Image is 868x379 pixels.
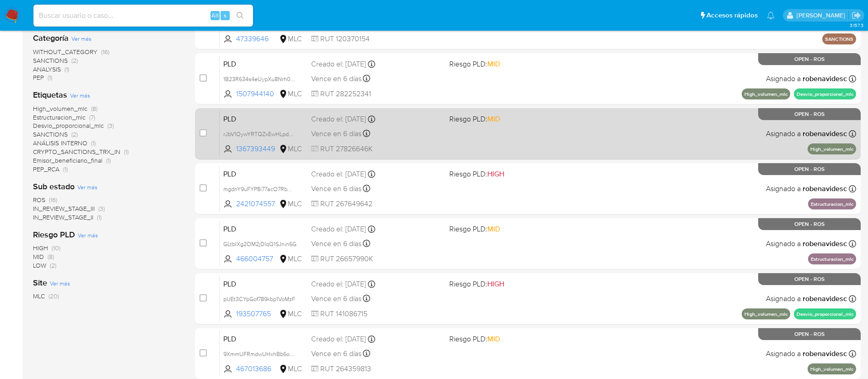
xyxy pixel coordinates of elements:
[33,10,253,22] input: Buscar usuario o caso...
[224,11,226,20] span: s
[797,11,848,20] p: rociodaniela.benavidescatalan@mercadolibre.cl
[211,11,219,20] span: Alt
[706,11,758,20] span: Accesos rápidos
[850,22,863,29] span: 3.157.3
[231,9,249,22] button: search-icon
[767,11,775,19] a: Notificaciones
[852,11,861,20] a: Salir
